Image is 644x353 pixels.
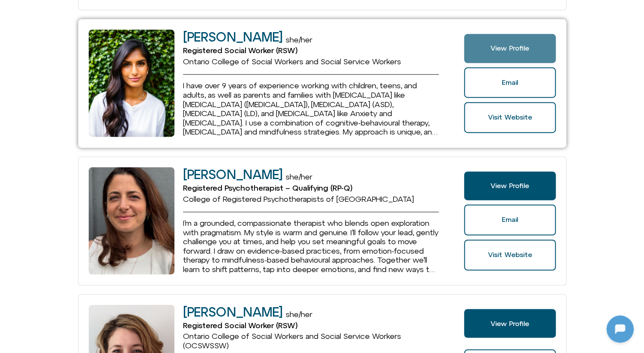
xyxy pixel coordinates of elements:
[135,4,150,18] svg: Restart Conversation Button
[2,211,14,223] img: N5FCcHC.png
[464,309,555,338] a: View Profile
[286,172,312,181] span: she/her
[2,246,14,258] img: N5FCcHC.png
[464,239,555,270] a: Website
[491,182,529,190] span: View Profile
[2,110,14,122] img: N5FCcHC.png
[183,183,352,192] span: Registered Psychotherapist – Qualifying (RP-Q)
[2,29,14,41] img: N5FCcHC.png
[24,158,153,219] p: It seems like playing Xbox after school has become a habit for you. If you could swap that habit ...
[183,194,414,203] span: College of Registered Psychotherapists of [GEOGRAPHIC_DATA]
[150,4,164,18] svg: Close Chatbot Button
[183,57,401,66] span: Ontario College of Social Workers and Social Service Workers
[286,309,312,318] span: she/her
[24,234,153,254] p: Looks like you stepped away. No rush—just message me when you're ready!
[286,35,312,44] span: she/her
[73,52,162,63] p: too much xbox after school
[491,45,529,52] span: View Profile
[606,315,634,343] iframe: Botpress
[183,81,439,137] p: I have over 9 years of experience working with children, teens, and adults, as well as parents an...
[2,2,169,20] button: Expand Header Button
[491,320,529,327] span: View Profile
[464,204,555,235] a: Email
[8,4,21,18] img: N5FCcHC.png
[183,30,282,44] h2: [PERSON_NAME]
[502,79,518,87] span: Email
[183,320,297,329] span: Registered Social Worker (RSW)
[147,273,160,287] svg: Voice Input Button
[183,46,297,55] span: Registered Social Worker (RSW)
[183,305,282,319] h2: [PERSON_NAME]
[464,67,555,98] a: Email
[488,251,532,259] span: Visit Website
[502,216,518,224] span: Email
[183,331,401,350] span: Ontario College of Social Workers and Social Service Workers (OCSWSSW)
[25,6,132,17] h2: [DOMAIN_NAME]
[183,218,439,274] p: I’m a grounded, compassionate therapist who blends open exploration with pragmatism. My style is ...
[24,77,153,118] p: Understood. After school, what tends to make you reach for the Xbox? Is it tied to a feeling, a s...
[488,114,532,121] span: Visit Website
[183,168,282,182] h2: [PERSON_NAME]
[464,34,555,63] a: View Profile
[15,276,133,284] textarea: Message Input
[464,102,555,133] a: Website
[140,133,162,143] p: routine
[464,171,555,200] a: View Profile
